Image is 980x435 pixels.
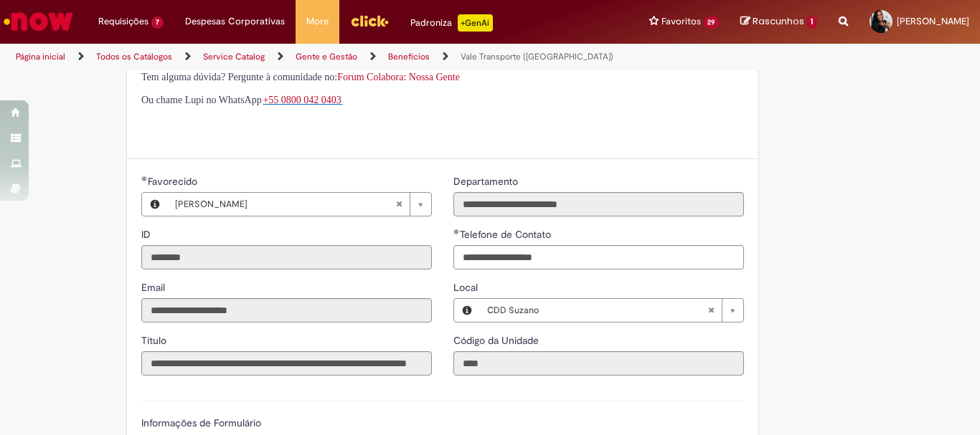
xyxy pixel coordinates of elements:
[1,7,75,36] img: ServiceNow
[453,229,460,234] span: Obrigatório Preenchido
[453,333,542,348] label: Somente leitura - Código da Unidade
[16,51,65,62] a: Página inicial
[141,95,262,105] span: Ou chame Lupi no WhatsApp
[453,245,744,269] input: Telefone de Contato
[700,299,722,322] abbr: Limpar campo Local
[454,299,480,322] button: Local, Visualizar este registro CDD Suzano
[203,51,265,62] a: Service Catalog
[410,14,493,32] div: Padroniza
[388,193,410,216] abbr: Limpar campo Favorecido
[453,334,542,347] span: Somente leitura - Código da Unidade
[388,51,430,62] a: Benefícios
[141,72,460,82] span: Tem alguma dúvida? Pergunte à comunidade no:
[142,193,168,216] button: Favorecido, Visualizar este registro Bianca Santos Souza
[897,15,969,27] span: [PERSON_NAME]
[453,351,744,376] input: Código da Unidade
[263,95,341,105] span: +55 0800 042 0403
[487,299,707,322] span: CDD Suzano
[337,72,460,82] a: Forum Colabora: Nossa Gente
[141,298,432,322] input: Email
[263,93,342,105] a: +55 0800 042 0403
[148,175,200,188] span: Necessários - Favorecido
[453,174,521,188] label: Somente leitura - Departamento
[453,175,521,188] span: Somente leitura - Departamento
[458,14,493,32] p: +GenAi
[704,16,720,29] span: 29
[141,351,432,376] input: Título
[168,193,431,216] a: [PERSON_NAME]Limpar campo Favorecido
[296,51,357,62] a: Gente e Gestão
[460,228,554,241] span: Telefone de Contato
[175,193,395,216] span: [PERSON_NAME]
[350,10,389,32] img: click_logo_yellow_360x200.png
[141,333,169,348] label: Somente leitura - Título
[461,51,613,62] a: Vale Transporte ([GEOGRAPHIC_DATA])
[11,44,643,70] ul: Trilhas de página
[141,416,261,429] label: Informações de Formulário
[141,176,148,181] span: Obrigatório Preenchido
[740,15,817,29] a: Rascunhos
[96,51,172,62] a: Todos os Catálogos
[185,14,285,29] span: Despesas Corporativas
[141,245,432,269] input: ID
[453,192,744,216] input: Departamento
[806,16,817,29] span: 1
[453,281,481,294] span: Local
[753,14,804,28] span: Rascunhos
[151,16,164,29] span: 7
[141,334,169,347] span: Somente leitura - Título
[141,228,154,241] span: Somente leitura - ID
[141,227,154,242] label: Somente leitura - ID
[661,14,701,29] span: Favoritos
[141,281,168,294] span: Somente leitura - Email
[480,299,743,322] a: CDD SuzanoLimpar campo Local
[141,280,168,295] label: Somente leitura - Email
[306,14,329,29] span: More
[98,14,149,29] span: Requisições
